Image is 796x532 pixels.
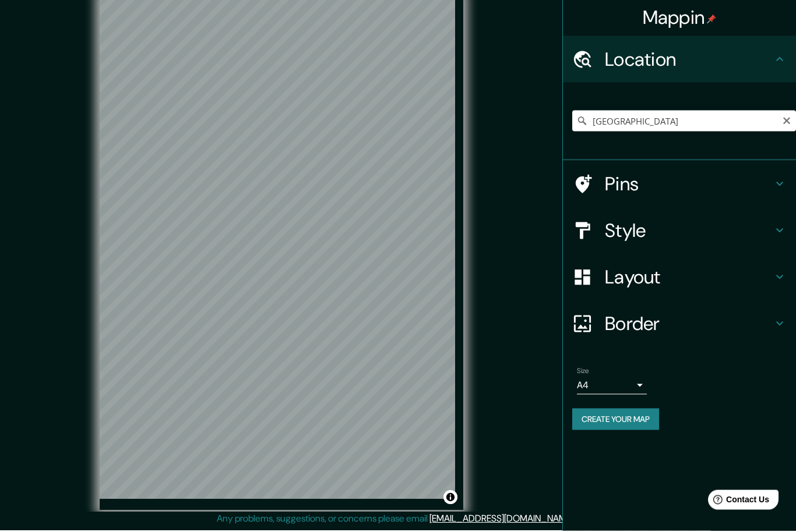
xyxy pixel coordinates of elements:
input: Pick your city or area [572,112,796,133]
button: Create your map [572,410,659,431]
div: Pins [563,162,796,208]
button: Toggle attribution [443,492,457,506]
button: Clear [782,116,791,127]
h4: Border [605,313,773,336]
div: Layout [563,255,796,302]
label: Size [577,367,589,377]
div: Location [563,37,796,84]
p: Any problems, suggestions, or concerns please email . [217,513,575,527]
div: Border [563,302,796,348]
h4: Pins [605,173,773,197]
h4: Mappin [643,7,717,30]
iframe: Help widget launcher [692,487,783,519]
img: pin-icon.png [707,16,716,25]
div: Style [563,208,796,255]
div: A4 [577,377,647,396]
h4: Layout [605,267,773,290]
h4: Location [605,49,773,72]
a: [EMAIL_ADDRESS][DOMAIN_NAME] [429,514,573,526]
h4: Style [605,220,773,243]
